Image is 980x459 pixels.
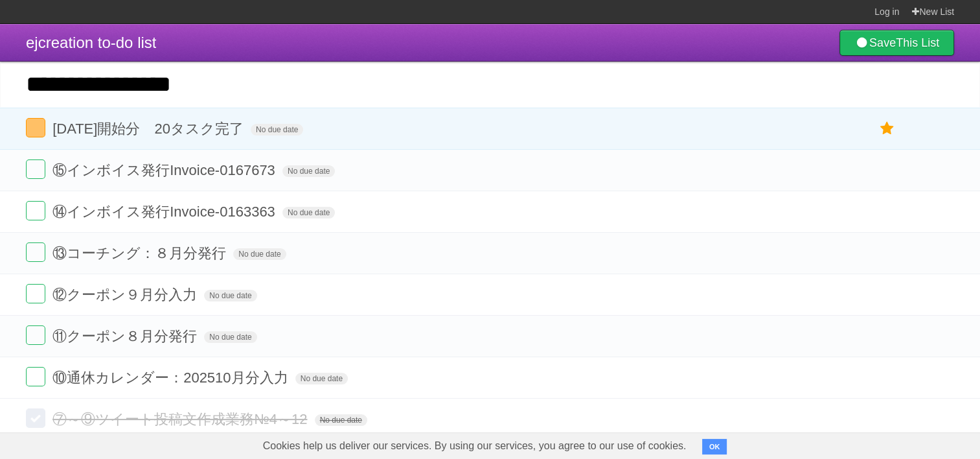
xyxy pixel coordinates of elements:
label: Done [26,325,45,345]
label: Star task [875,118,900,139]
label: Done [26,284,45,303]
span: No due date [204,290,256,301]
b: This List [896,36,939,49]
label: Done [26,118,45,137]
button: OK [702,439,727,454]
span: No due date [315,414,367,426]
span: No due date [251,124,303,135]
label: Done [26,201,45,220]
label: Done [26,408,45,428]
span: ⑫クーポン９月分入力 [52,287,200,303]
span: No due date [204,331,256,343]
span: [DATE]開始分 20タスク完了 [52,121,247,137]
label: Done [26,367,45,386]
span: ⑬コーチング：８月分発行 [52,245,229,261]
span: ⑩通休カレンダー：202510月分入力 [52,370,291,386]
label: Done [26,159,45,179]
span: ⑦～⑨ツイート投稿文作成業務№4～12 [52,411,310,427]
label: Done [26,242,45,262]
span: ejcreation to-do list [26,34,156,51]
span: No due date [282,165,335,177]
span: No due date [233,248,286,260]
span: Cookies help us deliver our services. By using our services, you agree to our use of cookies. [250,433,700,459]
span: No due date [295,373,348,384]
a: SaveThis List [839,30,954,56]
span: ⑭インボイス発行Invoice-0163363 [52,204,279,220]
span: ⑮インボイス発行Invoice-0167673 [52,162,279,178]
span: ⑪クーポン８月分発行 [52,328,200,344]
span: No due date [282,207,335,218]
